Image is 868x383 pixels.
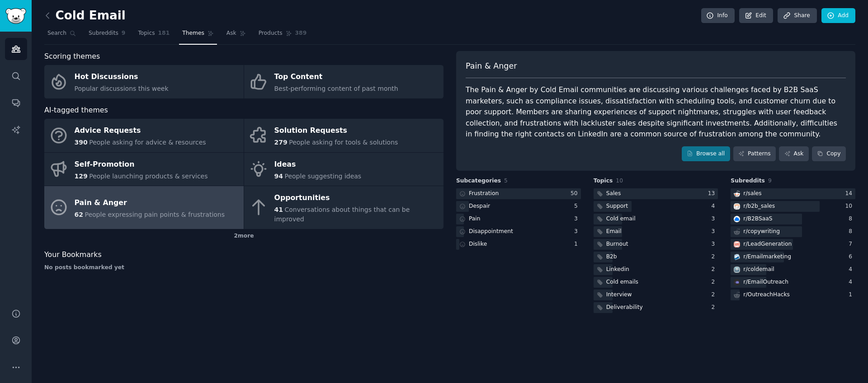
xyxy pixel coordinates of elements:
img: sales [734,191,740,197]
span: People asking for tools & solutions [289,139,398,146]
div: r/ LeadGeneration [743,240,792,248]
div: Top Content [274,70,398,84]
div: Opportunities [274,191,439,206]
a: Self-Promotion129People launching products & services [44,153,244,186]
a: Support4 [594,201,718,212]
span: 41 [274,206,283,213]
a: coldemailr/coldemail4 [731,264,855,276]
a: Patterns [733,146,776,162]
div: The Pain & Anger by Cold Email communities are discussing various challenges faced by B2B SaaS ma... [466,84,846,140]
span: 62 [75,211,83,218]
span: People suggesting ideas [284,173,361,180]
img: b2b_sales [734,203,740,210]
span: Your Bookmarks [44,249,102,261]
div: Solution Requests [274,124,398,138]
div: r/ b2b_sales [743,202,775,210]
div: Sales [606,190,621,198]
img: B2BSaaS [734,216,740,222]
a: r/OutreachHacks1 [731,290,855,301]
a: r/copywriting8 [731,226,855,238]
span: People expressing pain points & frustrations [85,211,225,218]
span: 9 [122,29,126,37]
a: Search [44,26,79,45]
span: People asking for advice & resources [89,139,206,146]
a: Emailmarketingr/Emailmarketing6 [731,252,855,263]
div: Despair [469,202,490,210]
div: r/ sales [743,190,761,198]
a: Cold email3 [594,214,718,225]
span: Conversations about things that can be improved [274,206,410,223]
div: 7 [849,240,855,248]
a: Interview2 [594,290,718,301]
div: Self-Promotion [75,157,208,172]
div: Hot Discussions [75,70,169,84]
div: 3 [712,228,718,236]
a: B2b2 [594,252,718,263]
span: 389 [295,29,307,37]
div: Cold email [606,215,636,223]
div: No posts bookmarked yet [44,264,443,272]
span: Topics [594,177,613,185]
a: Advice Requests390People asking for advice & resources [44,119,244,152]
a: Edit [739,8,773,23]
a: Ideas94People suggesting ideas [244,153,443,186]
div: Interview [606,291,632,299]
span: Best-performing content of past month [274,85,398,92]
span: Subcategories [456,177,501,185]
span: Themes [182,29,204,37]
a: Subreddits9 [85,26,128,45]
span: 279 [274,139,288,146]
div: 14 [845,190,855,198]
div: r/ EmailOutreach [743,278,788,286]
a: Hot DiscussionsPopular discussions this week [44,65,244,98]
div: Pain & Anger [75,196,225,210]
div: 8 [849,228,855,236]
a: EmailOutreachr/EmailOutreach4 [731,277,855,288]
span: 9 [768,177,772,184]
a: Disappointment3 [456,226,581,238]
div: Ideas [274,157,362,172]
a: B2BSaaSr/B2BSaaS8 [731,214,855,225]
span: People launching products & services [89,173,208,180]
h2: Cold Email [44,9,126,23]
a: Solution Requests279People asking for tools & solutions [244,119,443,152]
div: Cold emails [606,278,638,286]
a: Dislike1 [456,239,581,250]
div: Email [606,228,622,236]
img: coldemail [734,266,740,273]
div: 4 [849,278,855,286]
span: Ask [226,29,236,37]
div: 10 [845,202,855,210]
a: Share [778,8,816,23]
div: 4 [712,202,718,210]
a: b2b_salesr/b2b_sales10 [731,201,855,212]
a: Despair5 [456,201,581,212]
div: 2 [712,278,718,286]
div: Linkedin [606,266,629,274]
a: Sales13 [594,188,718,200]
a: Opportunities41Conversations about things that can be improved [244,186,443,229]
div: 2 [712,304,718,312]
div: Pain [469,215,481,223]
span: 5 [504,177,508,184]
div: 1 [849,291,855,299]
div: 3 [574,215,581,223]
div: r/ coldemail [743,266,774,274]
div: 2 [712,266,718,274]
img: Emailmarketing [734,254,740,260]
span: 10 [616,177,623,184]
span: Topics [138,29,155,37]
div: r/ OutreachHacks [743,291,790,299]
img: GummySearch logo [5,8,26,24]
div: 8 [849,215,855,223]
a: Top ContentBest-performing content of past month [244,65,443,98]
span: 129 [75,173,88,180]
span: AI-tagged themes [44,105,108,116]
span: Search [47,29,66,37]
div: Disappointment [469,228,513,236]
span: 94 [274,173,283,180]
a: Deliverability2 [594,302,718,313]
div: 2 [712,253,718,261]
a: salesr/sales14 [731,188,855,200]
a: Frustration50 [456,188,581,200]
